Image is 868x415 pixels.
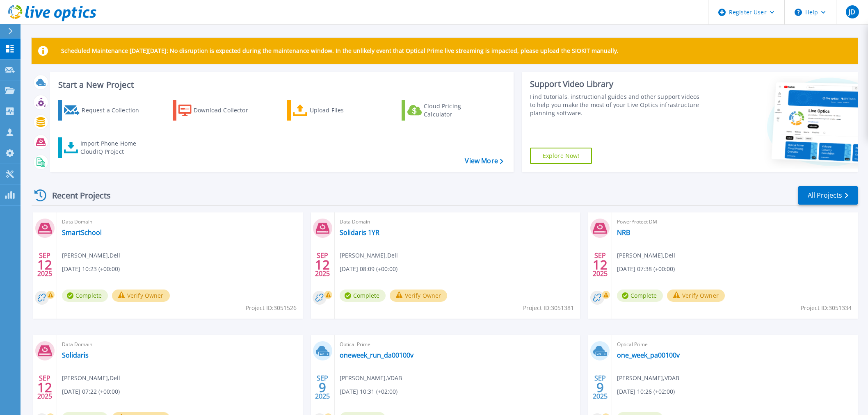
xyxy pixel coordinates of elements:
[62,340,298,349] span: Data Domain
[530,79,702,89] div: Support Video Library
[62,228,102,237] a: SmartSchool
[617,374,679,383] span: [PERSON_NAME] , VDAB
[82,102,147,119] div: Request a Collection
[530,148,592,164] a: Explore Now!
[80,139,144,156] div: Import Phone Home CloudIQ Project
[617,290,663,302] span: Complete
[340,340,576,349] span: Optical Prime
[173,100,264,121] a: Download Collector
[37,384,52,391] span: 12
[32,185,122,205] div: Recent Projects
[424,102,489,119] div: Cloud Pricing Calculator
[617,251,675,260] span: [PERSON_NAME] , Dell
[62,374,120,383] span: [PERSON_NAME] , Dell
[592,372,608,402] div: SEP 2025
[310,102,375,119] div: Upload Files
[667,290,725,302] button: Verify Owner
[194,102,259,119] div: Download Collector
[798,186,858,205] a: All Projects
[112,290,170,302] button: Verify Owner
[340,290,386,302] span: Complete
[801,303,852,312] span: Project ID: 3051334
[58,100,150,121] a: Request a Collection
[340,351,413,359] a: oneweek_run_da00100v
[617,228,630,237] a: NRB
[390,290,448,302] button: Verify Owner
[315,261,330,268] span: 12
[62,217,298,226] span: Data Domain
[62,251,120,260] span: [PERSON_NAME] , Dell
[319,384,326,391] span: 9
[465,157,503,165] a: View More
[340,228,379,237] a: Solidaris 1YR
[61,48,619,54] p: Scheduled Maintenance [DATE][DATE]: No disruption is expected during the maintenance window. In t...
[617,351,680,359] a: one_week_pa00100v
[523,303,574,312] span: Project ID: 3051381
[246,303,297,312] span: Project ID: 3051526
[593,261,608,268] span: 12
[37,250,53,280] div: SEP 2025
[62,351,89,359] a: Solidaris
[617,340,853,349] span: Optical Prime
[596,384,604,391] span: 9
[617,217,853,226] span: PowerProtect DM
[340,217,576,226] span: Data Domain
[617,387,675,396] span: [DATE] 10:26 (+02:00)
[402,100,493,121] a: Cloud Pricing Calculator
[617,265,675,274] span: [DATE] 07:38 (+00:00)
[849,9,855,15] span: JD
[340,374,402,383] span: [PERSON_NAME] , VDAB
[287,100,379,121] a: Upload Files
[62,387,120,396] span: [DATE] 07:22 (+00:00)
[592,250,608,280] div: SEP 2025
[315,372,330,402] div: SEP 2025
[37,261,52,268] span: 12
[315,250,330,280] div: SEP 2025
[58,80,503,89] h3: Start a New Project
[530,93,702,117] div: Find tutorials, instructional guides and other support videos to help you make the most of your L...
[62,290,108,302] span: Complete
[340,251,398,260] span: [PERSON_NAME] , Dell
[62,265,120,274] span: [DATE] 10:23 (+00:00)
[340,387,397,396] span: [DATE] 10:31 (+02:00)
[37,372,53,402] div: SEP 2025
[340,265,397,274] span: [DATE] 08:09 (+00:00)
